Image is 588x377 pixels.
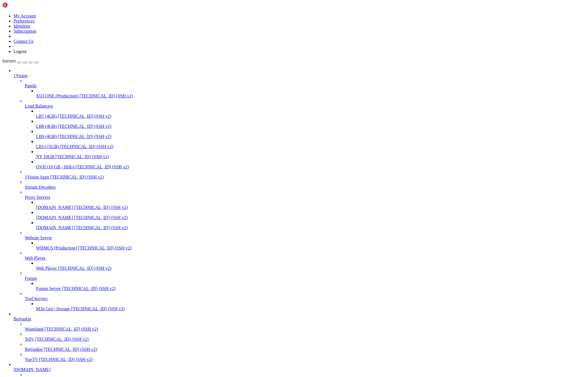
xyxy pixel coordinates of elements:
[2,59,38,63] a: Servers
[14,73,28,78] span: 1Vision
[25,78,586,99] li: Panels
[14,39,34,44] a: Contact Us
[50,175,104,179] span: [TECHNICAL_ID] (SSH v2)
[14,29,36,34] a: Subscription
[36,200,586,210] li: [DOMAIN_NAME] [TECHNICAL_ID] (SSH v2)
[36,139,586,149] li: LB11 (5GB) [TECHNICAL_ID] (SSH v2)
[25,327,43,331] span: Wasteland
[36,124,586,129] a: LB8 (4GB) [TECHNICAL_ID] (SSH v2)
[55,154,109,159] span: [TECHNICAL_ID] (SSH v2)
[75,164,129,169] span: [TECHNICAL_ID] (SSH v2)
[25,235,52,240] span: Website Server
[36,220,586,230] li: [DOMAIN_NAME] [TECHNICAL_ID] (SSH v2)
[25,327,586,332] a: Wasteland [TECHNICAL_ID] (SSH v2)
[25,276,586,281] a: Forum
[25,347,586,352] a: Botjunkie [TECHNICAL_ID] (SSH v2)
[36,215,586,220] a: [DOMAIN_NAME] [TECHNICAL_ID] (SSH v2)
[25,352,586,362] li: VueTV [TECHNICAL_ID] (SSH v2)
[36,114,57,119] span: LB7 (4GB)
[25,195,586,200] a: Proxy Servers
[36,306,586,311] a: M3u Gen | Storage [TECHNICAL_ID] (SSH v2)
[39,357,93,362] span: [TECHNICAL_ID] (SSH v2)
[36,93,586,99] a: XUI ONE (Production) [TECHNICAL_ID] (SSH v2)
[36,281,586,291] li: Forum Server [TECHNICAL_ID] (SSH v2)
[36,266,586,271] a: Web Player [TECHNICAL_ID] (SSH v2)
[25,332,586,342] li: Telly [TECHNICAL_ID] (SSH v2)
[25,185,56,189] span: Stream Decoders
[25,271,586,291] li: Forum
[36,246,77,250] span: WHMCS (Production)
[58,266,111,271] span: [TECHNICAL_ID] (SSH v2)
[36,164,74,169] span: OVH (10 GB - Hills)
[35,337,89,342] span: [TECHNICAL_ID] (SSH v2)
[25,291,586,311] li: Tool Servers
[25,357,586,362] a: VueTV [TECHNICAL_ID] (SSH v2)
[36,205,73,210] span: [DOMAIN_NAME]
[36,215,73,220] span: [DOMAIN_NAME]
[36,286,586,291] a: Forum Server [TECHNICAL_ID] (SSH v2)
[25,104,586,109] a: Load Balancers
[25,180,586,190] li: Stream Decoders
[14,367,51,372] span: [DOMAIN_NAME]
[36,266,57,271] span: Web Player
[36,210,586,220] li: [DOMAIN_NAME] [TECHNICAL_ID] (SSH v2)
[36,124,57,129] span: LB8 (4GB)
[25,296,586,301] a: Tool Servers
[25,99,586,169] li: Load Balancers
[25,104,53,108] span: Load Balancers
[58,134,111,139] span: [TECHNICAL_ID] (SSH v2)
[25,276,37,281] span: Forum
[36,240,586,251] li: WHMCS (Production) [TECHNICAL_ID] (SSH v2)
[25,185,586,190] a: Stream Decoders
[36,114,586,119] a: LB7 (4GB) [TECHNICAL_ID] (SSH v2)
[36,144,586,149] a: LB11 (5GB) [TECHNICAL_ID] (SSH v2)
[79,93,133,98] span: [TECHNICAL_ID] (SSH v2)
[74,225,128,230] span: [TECHNICAL_ID] (SSH v2)
[14,14,36,18] a: My Account
[36,164,586,169] a: OVH (10 GB - Hills) [TECHNICAL_ID] (SSH v2)
[2,59,16,63] span: Servers
[25,83,37,88] span: Panels
[14,49,26,54] a: Logout
[25,322,586,332] li: Wasteland [TECHNICAL_ID] (SSH v2)
[25,251,586,271] li: Web Player
[36,93,78,98] span: XUI ONE (Production)
[62,286,115,291] span: [TECHNICAL_ID] (SSH v2)
[44,327,98,331] span: [TECHNICAL_ID] (SSH v2)
[25,337,586,342] a: Telly [TECHNICAL_ID] (SSH v2)
[36,286,61,291] span: Forum Server
[14,316,586,322] a: Botjunkie
[36,134,586,139] a: LB9 (4GB) [TECHNICAL_ID] (SSH v2)
[14,24,30,28] a: Identities
[25,230,586,251] li: Website Server
[25,342,586,352] li: Botjunkie [TECHNICAL_ID] (SSH v2)
[25,175,49,179] span: 1Vision Apps
[60,144,113,149] span: [TECHNICAL_ID] (SSH v2)
[25,195,50,200] span: Proxy Servers
[58,124,111,129] span: [TECHNICAL_ID] (SSH v2)
[25,357,38,362] span: VueTV
[36,261,586,271] li: Web Player [TECHNICAL_ID] (SSH v2)
[36,246,586,251] a: WHMCS (Production) [TECHNICAL_ID] (SSH v2)
[25,296,48,301] span: Tool Servers
[36,129,586,139] li: LB9 (4GB) [TECHNICAL_ID] (SSH v2)
[14,311,586,362] li: Botjunkie
[74,215,128,220] span: [TECHNICAL_ID] (SSH v2)
[14,73,586,78] a: 1Vision
[2,2,35,8] img: Shellngn
[25,347,43,352] span: Botjunkie
[36,109,586,119] li: LB7 (4GB) [TECHNICAL_ID] (SSH v2)
[25,337,34,342] span: Telly
[14,316,31,321] span: Botjunkie
[36,306,70,311] span: M3u Gen | Storage
[36,119,586,129] li: LB8 (4GB) [TECHNICAL_ID] (SSH v2)
[36,149,586,159] li: NY 10GB [TECHNICAL_ID] (SSH v2)
[36,205,586,210] a: [DOMAIN_NAME] [TECHNICAL_ID] (SSH v2)
[36,225,586,230] a: [DOMAIN_NAME] [TECHNICAL_ID] (SSH v2)
[36,134,57,139] span: LB9 (4GB)
[25,235,586,240] a: Website Server
[25,256,46,260] span: Web Player
[25,190,586,230] li: Proxy Servers
[36,144,59,149] span: LB11 (5GB)
[71,306,125,311] span: [TECHNICAL_ID] (SSH v2)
